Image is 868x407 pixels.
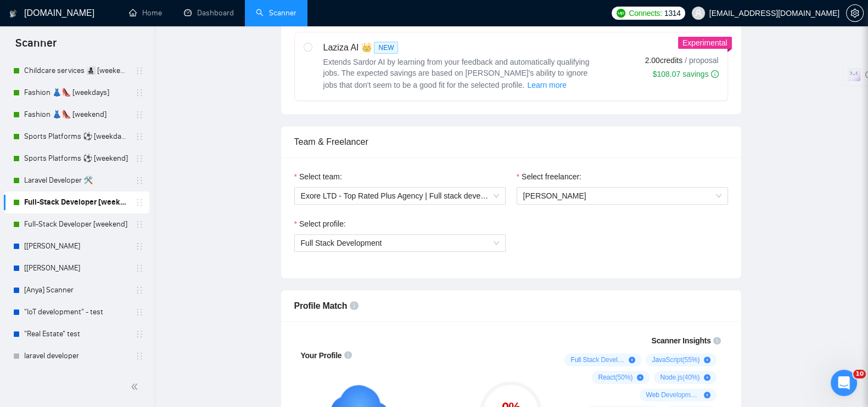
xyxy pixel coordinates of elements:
span: holder [135,330,144,338]
span: setting [847,9,863,18]
span: [PERSON_NAME] [523,191,586,200]
a: Full-Stack Developer [weekend] [24,213,128,235]
span: plus-circle [637,374,643,381]
span: holder [135,308,144,316]
span: plus-circle [704,357,710,363]
button: Laziza AI NEWExtends Sardor AI by learning from your feedback and automatically qualifying jobs. ... [527,78,567,92]
span: Experimental [682,38,727,47]
span: Connects: [629,7,662,19]
span: 👑 [361,41,372,54]
span: / proposal [685,55,718,66]
a: Fashion 👗👠 [weekdays] [24,82,128,104]
iframe: Intercom live chat [831,370,857,396]
span: Scanner Insights [651,337,710,344]
a: "Real Estate" test [24,323,128,345]
span: Full Stack Development ( 94 %) [570,355,624,364]
span: JavaScript ( 55 %) [652,355,699,364]
span: holder [135,132,144,141]
a: Childcare services 👩‍👧‍👦 [weekend] [24,60,128,82]
span: Select profile: [299,218,346,230]
a: [[PERSON_NAME] [24,257,128,279]
span: holder [135,242,144,251]
label: Select freelancer: [517,171,581,183]
span: info-circle [350,301,359,310]
span: 2.00 credits [645,54,682,66]
span: user [695,9,702,17]
span: holder [135,198,144,207]
span: double-left [131,381,142,392]
label: Select team: [294,171,342,183]
span: info-circle [713,337,721,344]
span: plus-circle [704,392,710,398]
span: Exore LTD - Top Rated Plus Agency | Full stack development 🏅 [301,188,499,204]
div: Team & Freelancer [294,126,728,157]
button: setting [846,4,864,22]
a: Fashion 👗👠 [weekend] [24,104,128,126]
span: holder [135,176,144,185]
span: plus-circle [704,374,710,381]
span: Scanner [7,35,65,58]
a: [[PERSON_NAME] [24,235,128,257]
span: Profile Match [294,301,348,310]
span: Your Profile [301,351,342,360]
a: setting [846,9,864,18]
a: laravel developer [24,345,128,367]
span: NEW [374,42,398,54]
a: "IoT development" - test [24,301,128,323]
a: Laravel Developer 🛠️ [24,169,128,191]
span: holder [135,66,144,75]
span: holder [135,286,144,295]
span: holder [135,264,144,273]
a: homeHome [129,8,162,18]
span: holder [135,88,144,97]
a: dashboardDashboard [184,8,234,18]
span: holder [135,220,144,229]
span: holder [135,352,144,360]
span: holder [135,154,144,163]
a: Full-Stack Developer [weekdays] [24,191,128,213]
div: Laziza AI [323,41,598,54]
span: Node.js ( 40 %) [660,373,699,382]
div: $108.07 savings [653,69,719,80]
span: 10 [853,370,866,378]
a: Sports Platforms ⚽️ [weekend] [24,148,128,169]
a: Sports Platforms ⚽️ [weekdays] [24,126,128,148]
span: info-circle [344,351,352,359]
img: logo [9,5,17,22]
span: 1314 [664,7,681,19]
span: plus-circle [629,357,635,363]
a: searchScanner [256,8,296,18]
span: Web Development ( 30 %) [646,391,699,399]
span: Learn more [527,79,567,91]
a: [Anya] Scanner [24,279,128,301]
span: info-circle [711,70,719,78]
span: React ( 50 %) [598,373,632,382]
img: upwork-logo.png [617,9,625,18]
span: Full Stack Development [301,239,382,247]
span: Extends Sardor AI by learning from your feedback and automatically qualifying jobs. The expected ... [323,58,590,89]
span: holder [135,110,144,119]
